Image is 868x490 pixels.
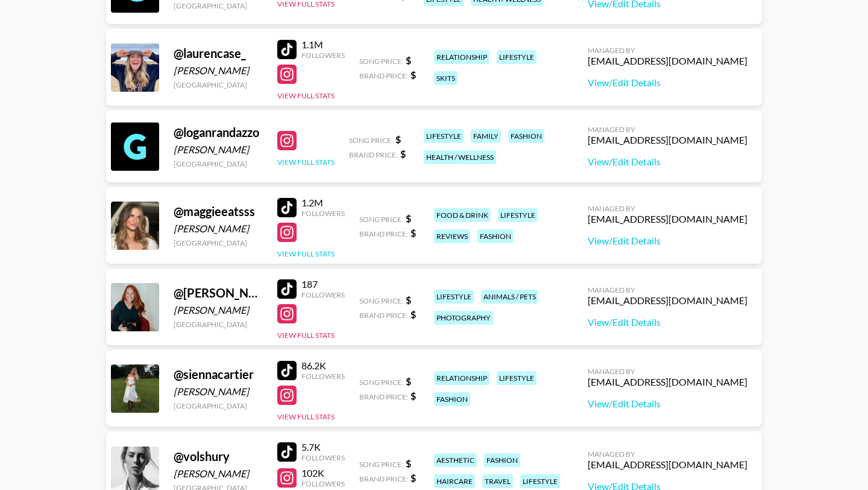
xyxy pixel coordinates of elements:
[174,238,263,247] div: [GEOGRAPHIC_DATA]
[301,441,345,453] div: 5.7K
[301,197,345,209] div: 1.2M
[174,468,263,480] div: [PERSON_NAME]
[588,213,747,225] div: [EMAIL_ADDRESS][DOMAIN_NAME]
[424,129,464,143] div: lifestyle
[301,453,345,462] div: Followers
[410,472,416,483] strong: $
[434,311,493,325] div: photography
[434,453,477,467] div: aesthetic
[424,150,496,164] div: health / wellness
[301,39,345,51] div: 1.1M
[520,474,560,488] div: lifestyle
[406,212,411,224] strong: $
[498,208,538,222] div: lifestyle
[174,401,263,410] div: [GEOGRAPHIC_DATA]
[588,285,747,294] div: Managed By
[434,50,489,64] div: relationship
[359,311,408,320] span: Brand Price:
[406,375,411,387] strong: $
[174,204,263,219] div: @ maggieeatsss
[301,209,345,218] div: Followers
[588,376,747,388] div: [EMAIL_ADDRESS][DOMAIN_NAME]
[174,449,263,464] div: @ volshury
[174,285,263,301] div: @ [PERSON_NAME].[PERSON_NAME]
[588,450,747,459] div: Managed By
[482,474,513,488] div: travel
[588,77,747,89] a: View/Edit Details
[301,51,345,60] div: Followers
[477,229,514,243] div: fashion
[434,208,491,222] div: food & drink
[400,148,406,159] strong: $
[174,223,263,235] div: [PERSON_NAME]
[406,294,411,305] strong: $
[434,290,474,304] div: lifestyle
[588,125,747,134] div: Managed By
[174,304,263,316] div: [PERSON_NAME]
[588,134,747,146] div: [EMAIL_ADDRESS][DOMAIN_NAME]
[174,386,263,398] div: [PERSON_NAME]
[174,144,263,156] div: [PERSON_NAME]
[434,229,470,243] div: reviews
[588,156,747,168] a: View/Edit Details
[277,412,335,421] button: View Full Stats
[588,316,747,328] a: View/Edit Details
[588,235,747,247] a: View/Edit Details
[588,55,747,67] div: [EMAIL_ADDRESS][DOMAIN_NAME]
[301,467,345,479] div: 102K
[277,249,335,258] button: View Full Stats
[349,150,398,159] span: Brand Price:
[359,460,403,469] span: Song Price:
[588,459,747,471] div: [EMAIL_ADDRESS][DOMAIN_NAME]
[588,204,747,213] div: Managed By
[410,69,416,80] strong: $
[174,46,263,61] div: @ laurencase_
[301,479,345,488] div: Followers
[410,227,416,238] strong: $
[359,378,403,387] span: Song Price:
[301,290,345,299] div: Followers
[588,294,747,307] div: [EMAIL_ADDRESS][DOMAIN_NAME]
[174,65,263,77] div: [PERSON_NAME]
[174,125,263,140] div: @ loganrandazzo
[301,278,345,290] div: 187
[434,474,475,488] div: haircare
[349,136,393,145] span: Song Price:
[174,159,263,168] div: [GEOGRAPHIC_DATA]
[410,308,416,320] strong: $
[174,80,263,89] div: [GEOGRAPHIC_DATA]
[359,392,408,401] span: Brand Price:
[497,371,536,385] div: lifestyle
[359,474,408,483] span: Brand Price:
[434,71,458,85] div: skits
[301,360,345,372] div: 86.2K
[508,129,544,143] div: fashion
[359,57,403,66] span: Song Price:
[277,331,335,340] button: View Full Stats
[277,157,335,167] button: View Full Stats
[481,290,538,304] div: animals / pets
[588,46,747,55] div: Managed By
[359,229,408,238] span: Brand Price:
[484,453,520,467] div: fashion
[588,367,747,376] div: Managed By
[588,398,747,410] a: View/Edit Details
[410,390,416,401] strong: $
[301,372,345,381] div: Followers
[434,371,489,385] div: relationship
[471,129,501,143] div: family
[174,1,263,10] div: [GEOGRAPHIC_DATA]
[434,392,470,406] div: fashion
[359,215,403,224] span: Song Price:
[359,71,408,80] span: Brand Price:
[174,320,263,329] div: [GEOGRAPHIC_DATA]
[359,296,403,305] span: Song Price:
[497,50,536,64] div: lifestyle
[174,367,263,382] div: @ siennacartier
[395,133,401,145] strong: $
[406,54,411,66] strong: $
[406,457,411,469] strong: $
[277,91,335,100] button: View Full Stats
